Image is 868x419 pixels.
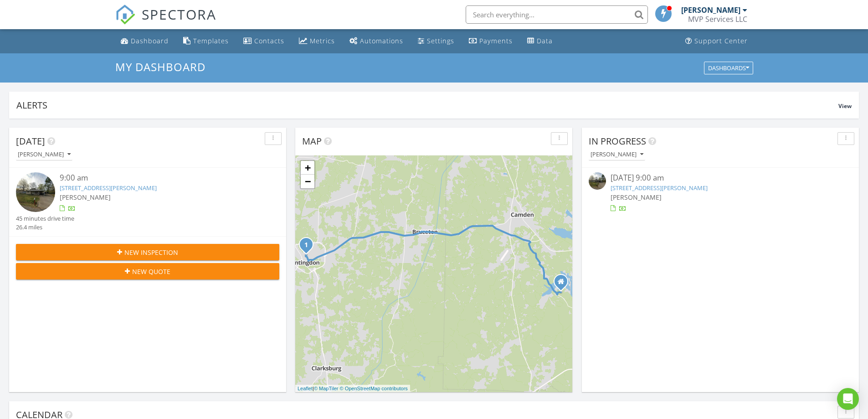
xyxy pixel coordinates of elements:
[340,386,408,391] a: © OpenStreetMap contributors
[240,33,288,50] a: Contacts
[16,223,74,232] div: 26.4 miles
[193,36,229,45] div: Templates
[301,175,314,188] a: Zoom out
[60,193,111,202] span: [PERSON_NAME]
[561,281,566,287] div: 957 Mt. Moriah Rd., Holladay TN 38341
[295,385,410,393] div: |
[682,33,751,50] a: Support Center
[589,172,852,213] a: [DATE] 9:00 am [STREET_ADDRESS][PERSON_NAME] [PERSON_NAME]
[124,248,178,257] span: New Inspection
[115,59,205,74] span: My Dashboard
[115,12,216,31] a: SPECTORA
[524,33,556,50] a: Data
[611,193,662,202] span: [PERSON_NAME]
[16,135,45,147] span: [DATE]
[302,135,322,147] span: Map
[465,33,516,50] a: Payments
[704,62,753,74] button: Dashboards
[180,33,232,50] a: Templates
[131,36,169,45] div: Dashboard
[360,36,403,45] div: Automations
[591,151,643,158] div: [PERSON_NAME]
[708,65,749,71] div: Dashboards
[414,33,458,50] a: Settings
[688,15,747,24] div: MVP Services LLC
[60,184,157,192] a: [STREET_ADDRESS][PERSON_NAME]
[16,263,279,279] button: New Quote
[838,102,852,110] span: View
[304,242,308,248] i: 1
[117,33,172,50] a: Dashboard
[681,5,740,15] div: [PERSON_NAME]
[16,244,279,260] button: New Inspection
[537,36,553,45] div: Data
[310,36,335,45] div: Metrics
[479,36,513,45] div: Payments
[301,161,314,175] a: Zoom in
[306,244,312,250] div: 284 Jones St, Huntingdon, TN 38344
[16,214,74,223] div: 45 minutes drive time
[589,135,646,147] span: In Progress
[427,36,454,45] div: Settings
[16,99,838,111] div: Alerts
[611,172,830,184] div: [DATE] 9:00 am
[314,386,339,391] a: © MapTiler
[295,33,339,50] a: Metrics
[16,149,72,161] button: [PERSON_NAME]
[589,149,645,161] button: [PERSON_NAME]
[16,172,279,232] a: 9:00 am [STREET_ADDRESS][PERSON_NAME] [PERSON_NAME] 45 minutes drive time 26.4 miles
[466,5,648,24] input: Search everything...
[589,172,606,190] img: streetview
[18,151,71,158] div: [PERSON_NAME]
[346,33,407,50] a: Automations (Basic)
[837,388,859,410] div: Open Intercom Messenger
[60,172,257,184] div: 9:00 am
[611,184,708,192] a: [STREET_ADDRESS][PERSON_NAME]
[694,36,748,45] div: Support Center
[16,172,55,212] img: streetview
[298,386,313,391] a: Leaflet
[132,267,170,276] span: New Quote
[115,5,135,25] img: The Best Home Inspection Software - Spectora
[142,5,216,24] span: SPECTORA
[254,36,284,45] div: Contacts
